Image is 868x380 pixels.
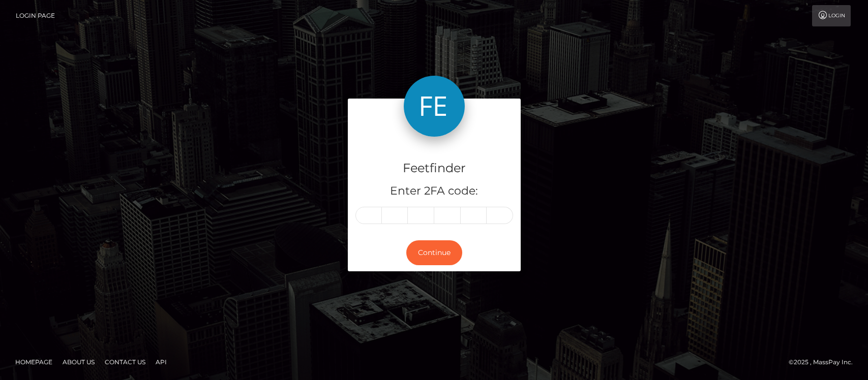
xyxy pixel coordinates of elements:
h4: Feetfinder [355,160,513,177]
div: © 2025 , MassPay Inc. [789,357,860,368]
a: Contact Us [101,354,149,370]
a: Login [812,5,851,26]
img: Feetfinder [404,76,465,137]
a: Login Page [16,5,55,26]
a: About Us [58,354,99,370]
a: API [152,354,171,370]
a: Homepage [11,354,56,370]
button: Continue [406,240,462,265]
h5: Enter 2FA code: [355,183,513,199]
